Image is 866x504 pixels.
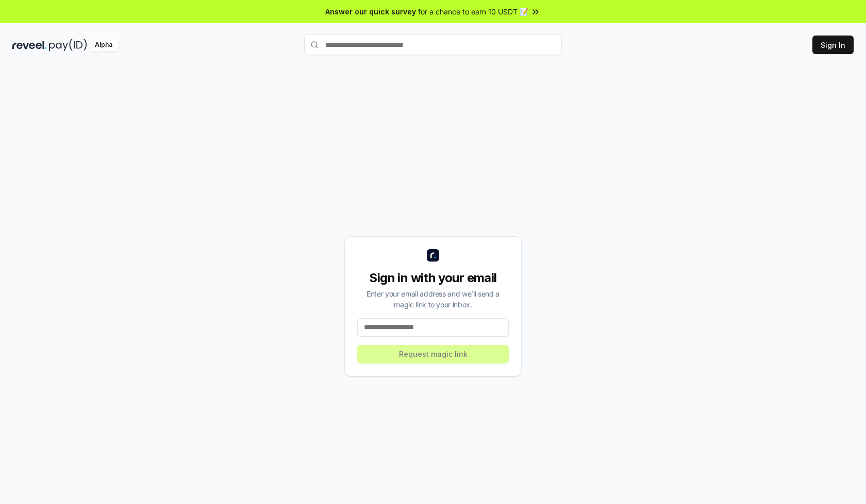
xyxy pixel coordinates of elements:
[357,270,509,286] div: Sign in with your email
[357,288,509,310] div: Enter your email address and we’ll send a magic link to your inbox.
[812,36,854,54] button: Sign In
[89,39,118,51] div: Alpha
[49,39,87,51] img: pay_id
[12,39,47,51] img: reveel_dark
[325,6,416,17] span: Answer our quick survey
[427,249,439,262] img: logo_small
[418,6,528,17] span: for a chance to earn 10 USDT 📝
